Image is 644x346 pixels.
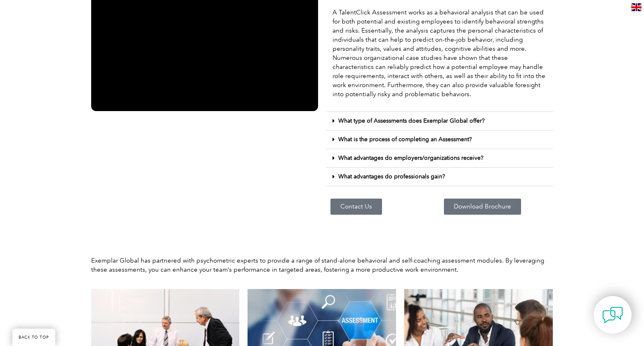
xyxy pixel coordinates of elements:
span: Exemplar Global has partnered with psychometric experts to provide a range of stand-alone behavio... [91,257,544,273]
a: Contact Us [330,199,382,215]
div: What is a TalentClick Assessment? [326,2,553,112]
a: BACK TO TOP [12,329,55,346]
div: What type of Assessments does Exemplar Global offer? [326,112,553,130]
img: en [631,3,642,11]
img: contact-chat.png [602,305,623,325]
a: What advantages do professionals gain? [338,173,445,180]
div: What advantages do professionals gain? [326,168,553,186]
div: What is the process of completing an Assessment? [326,130,553,149]
span: Download Brochure [454,204,511,210]
a: What advantages do employers/organizations receive? [338,154,484,161]
div: What advantages do employers/organizations receive? [326,149,553,168]
p: A TalentClick Assessment works as a behavioral analysis that can be used for both potential and e... [333,8,547,99]
span: Contact Us [340,204,372,210]
a: What is the process of completing an Assessment? [338,136,472,143]
a: Download Brochure [444,199,521,215]
a: What type of Assessments does Exemplar Global offer? [338,117,485,124]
